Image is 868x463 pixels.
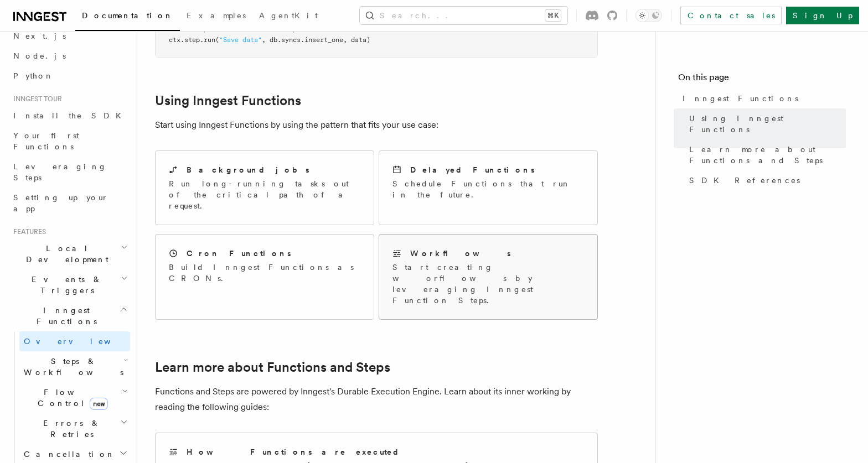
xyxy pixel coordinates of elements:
[9,300,130,331] button: Inngest Functions
[13,111,128,120] span: Install the SDK
[19,449,115,460] span: Cancellation
[13,193,108,213] span: Setting up your app
[9,106,130,126] a: Install the SDK
[392,262,584,306] p: Start creating worflows by leveraging Inngest Function Steps.
[13,32,66,40] span: Next.js
[678,71,846,89] h4: On this page
[187,248,291,259] h2: Cron Functions
[635,9,662,22] button: Toggle dark mode
[19,418,120,440] span: Errors & Retries
[9,188,130,219] a: Setting up your app
[204,36,215,44] span: run
[689,113,846,135] span: Using Inngest Functions
[215,36,219,44] span: (
[9,95,62,103] span: Inngest tour
[9,26,130,46] a: Next.js
[9,305,120,327] span: Inngest Functions
[219,36,262,44] span: "Save data"
[13,71,54,80] span: Python
[9,243,121,265] span: Local Development
[262,36,370,44] span: , db.syncs.insert_one, data)
[360,7,567,24] button: Search...⌘K
[683,93,798,104] span: Inngest Functions
[19,351,130,382] button: Steps & Workflows
[13,131,79,151] span: Your first Functions
[9,157,130,188] a: Leveraging Steps
[82,11,173,20] span: Documentation
[187,11,246,20] span: Examples
[13,162,107,182] span: Leveraging Steps
[19,387,122,409] span: Flow Control
[9,126,130,157] a: Your first Functions
[90,398,108,410] span: new
[187,446,400,457] h2: How Functions are executed
[252,3,324,30] a: AgentKit
[379,234,598,320] a: WorkflowsStart creating worflows by leveraging Inngest Function Steps.
[680,7,782,24] a: Contact sales
[184,25,343,33] span: # Steps can reuse data from previous ones
[155,384,598,415] p: Functions and Steps are powered by Inngest's Durable Execution Engine. Learn about its inner work...
[19,382,130,413] button: Flow Controlnew
[678,89,846,108] a: Inngest Functions
[9,269,130,300] button: Events & Triggers
[379,150,598,225] a: Delayed FunctionsSchedule Functions that run in the future.
[24,337,138,346] span: Overview
[9,274,121,296] span: Events & Triggers
[155,360,390,375] a: Learn more about Functions and Steps
[155,93,301,108] a: Using Inngest Functions
[155,150,374,225] a: Background jobsRun long-running tasks out of the critical path of a request.
[786,7,859,24] a: Sign Up
[169,178,360,211] p: Run long-running tasks out of the critical path of a request.
[169,262,360,284] p: Build Inngest Functions as CRONs.
[259,11,318,20] span: AgentKit
[180,3,252,30] a: Examples
[685,108,846,139] a: Using Inngest Functions
[689,144,846,166] span: Learn more about Functions and Steps
[685,139,846,170] a: Learn more about Functions and Steps
[187,164,309,175] h2: Background jobs
[9,238,130,269] button: Local Development
[169,36,180,44] span: ctx
[410,248,511,259] h2: Workflows
[184,36,200,44] span: step
[689,175,800,186] span: SDK References
[19,356,123,378] span: Steps & Workflows
[9,46,130,66] a: Node.js
[19,331,130,351] a: Overview
[155,234,374,320] a: Cron FunctionsBuild Inngest Functions as CRONs.
[155,117,598,133] p: Start using Inngest Functions by using the pattern that fits your use case:
[200,36,204,44] span: .
[392,178,584,200] p: Schedule Functions that run in the future.
[9,227,46,236] span: Features
[180,36,184,44] span: .
[685,170,846,190] a: SDK References
[545,10,561,21] kbd: ⌘K
[13,51,66,60] span: Node.js
[410,164,535,175] h2: Delayed Functions
[9,66,130,86] a: Python
[75,3,180,31] a: Documentation
[19,413,130,444] button: Errors & Retries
